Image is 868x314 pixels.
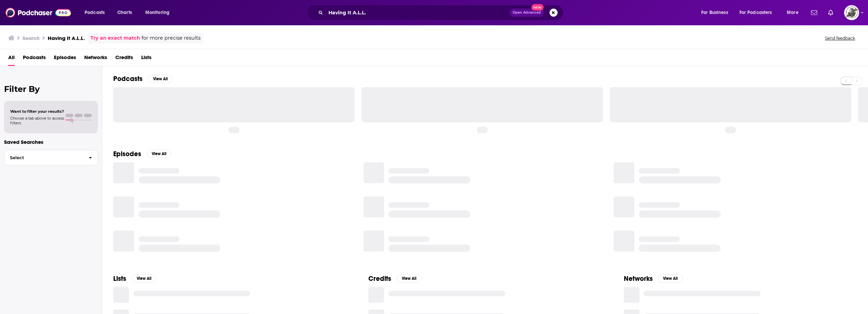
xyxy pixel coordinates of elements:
span: For Business [701,8,728,17]
button: open menu [782,7,807,18]
span: Choose a tab above to access filters. [10,116,64,125]
button: open menu [735,7,782,18]
h2: Episodes [113,150,141,158]
button: Open AdvancedNew [510,9,544,17]
a: Episodes [54,52,76,66]
span: New [531,4,544,11]
span: Open Advanced [513,11,541,14]
span: for more precise results [142,34,201,42]
a: Try an exact match [90,34,140,42]
a: PodcastsView All [113,74,173,83]
a: ListsView All [113,274,156,283]
span: Podcasts [85,8,105,17]
a: CreditsView All [368,274,421,283]
input: Search podcasts, credits, & more... [326,7,510,18]
a: Show notifications dropdown [825,7,836,18]
button: open menu [80,7,114,18]
a: Lists [141,52,151,66]
a: Credits [115,52,133,66]
h2: Podcasts [113,74,143,83]
button: View All [658,274,683,283]
span: Monitoring [145,8,170,17]
h2: Networks [624,274,653,283]
p: Saved Searches [4,139,98,145]
span: Charts [117,8,132,17]
span: For Podcasters [739,8,772,17]
div: Search podcasts, credits, & more... [313,5,570,21]
button: Select [4,150,98,165]
span: More [787,8,798,17]
h3: Search [23,35,40,41]
button: View All [148,75,173,83]
a: Charts [113,7,136,18]
span: Logged in as PodProMaxBooking [844,5,859,20]
a: EpisodesView All [113,150,171,158]
button: open menu [696,7,737,18]
span: Select [4,155,83,160]
a: All [8,52,15,66]
h2: Filter By [4,84,98,94]
img: User Profile [844,5,859,20]
img: Podchaser - Follow, Share and Rate Podcasts [5,6,71,19]
h3: Having It A.L.L. [48,35,85,41]
a: NetworksView All [624,274,683,283]
a: Show notifications dropdown [808,7,820,18]
a: Podcasts [23,52,46,66]
button: View All [147,150,171,158]
h2: Credits [368,274,391,283]
a: Networks [84,52,107,66]
button: open menu [141,7,178,18]
button: Show profile menu [844,5,859,20]
button: View All [132,274,156,283]
button: View All [397,274,421,283]
h2: Lists [113,274,126,283]
button: Send feedback [823,35,857,41]
span: Want to filter your results? [10,109,64,114]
